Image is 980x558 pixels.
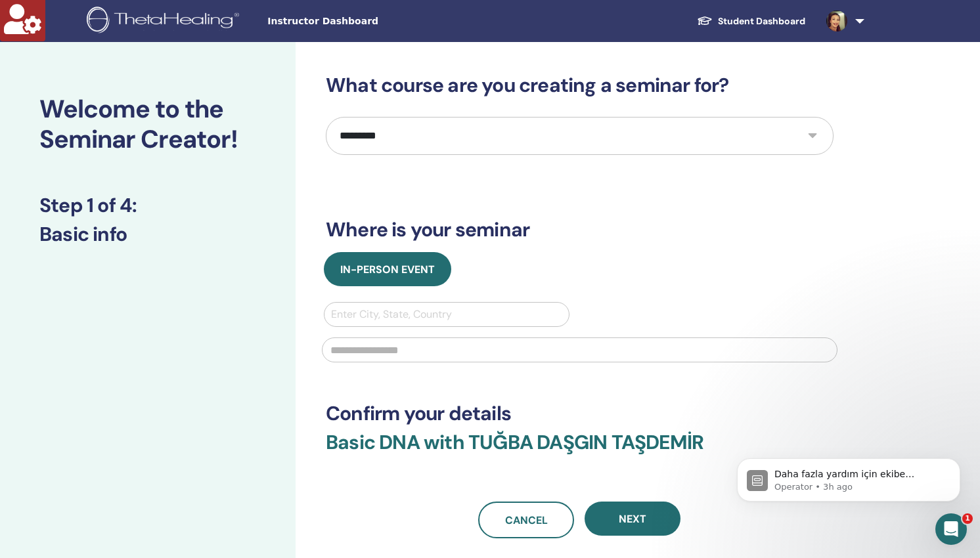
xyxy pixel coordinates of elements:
h3: Basic DNA with TUĞBA DAŞGIN TAŞDEMİR [326,431,834,470]
h3: What course are you creating a seminar for? [326,74,834,97]
img: logo.png [87,7,244,36]
h2: Welcome to the Seminar Creator! [39,95,256,154]
iframe: Intercom notifications message [717,431,980,523]
button: In-Person Event [324,252,451,286]
span: Cancel [505,513,548,527]
h3: Where is your seminar [326,218,834,242]
span: Instructor Dashboard [267,14,464,28]
h3: Basic info [39,223,256,246]
h3: Step 1 of 4 : [39,194,256,217]
span: In-Person Event [340,263,435,276]
button: Next [585,502,680,536]
a: Cancel [478,502,574,538]
img: graduation-cap-white.svg [697,15,713,26]
img: default.jpg [826,11,847,32]
h3: Confirm your details [326,402,834,425]
a: Student Dashboard [686,9,816,33]
span: 1 [962,513,973,524]
span: Next [619,512,646,526]
iframe: Intercom live chat [935,513,967,545]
